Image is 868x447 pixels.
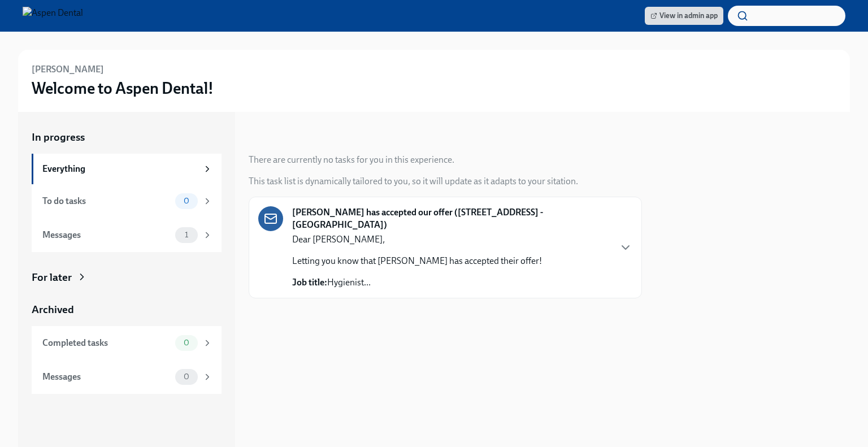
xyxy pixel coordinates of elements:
a: Everything [32,154,222,184]
a: For later [32,270,222,285]
strong: [PERSON_NAME] has accepted our offer ([STREET_ADDRESS] - [GEOGRAPHIC_DATA]) [292,206,610,231]
p: Hygienist... [292,276,542,289]
div: To do tasks [42,195,171,207]
span: 0 [177,338,196,347]
a: To do tasks0 [32,184,222,218]
h3: Welcome to Aspen Dental! [32,78,214,98]
span: 0 [177,197,196,205]
strong: Job title: [292,277,327,288]
span: 0 [177,372,196,381]
div: Messages [42,371,171,383]
div: Completed tasks [42,337,171,349]
p: Letting you know that [PERSON_NAME] has accepted their offer! [292,255,542,267]
p: Dear [PERSON_NAME], [292,233,542,246]
span: View in admin app [650,10,718,21]
div: There are currently no tasks for you in this experience. [249,154,454,166]
img: Aspen Dental [23,7,83,25]
div: In progress [249,130,302,145]
div: For later [32,270,72,285]
h6: [PERSON_NAME] [32,63,104,76]
div: Messages [42,229,171,241]
span: 1 [178,231,195,239]
a: Messages1 [32,218,222,252]
a: Messages0 [32,360,222,394]
a: View in admin app [645,7,723,25]
div: This task list is dynamically tailored to you, so it will update as it adapts to your sitation. [249,175,578,188]
div: Everything [42,163,198,175]
a: Archived [32,302,222,317]
a: Completed tasks0 [32,326,222,360]
a: In progress [32,130,222,145]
